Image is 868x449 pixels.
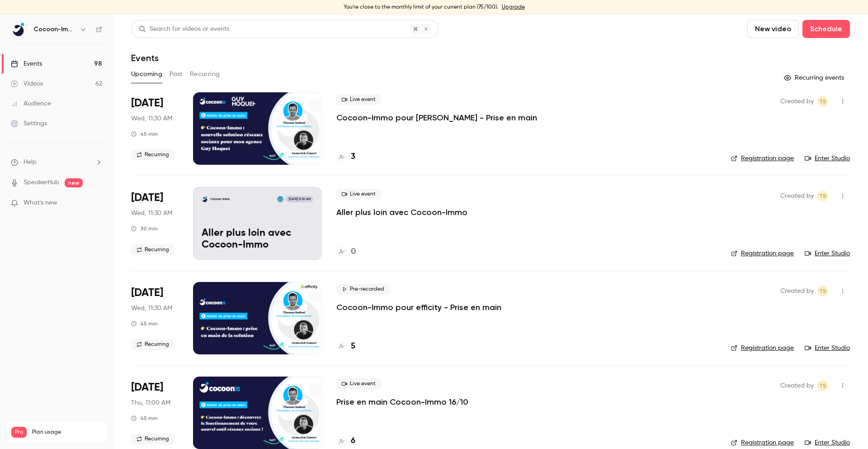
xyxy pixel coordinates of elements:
[502,4,525,11] a: Upgrade
[336,189,381,200] span: Live event
[336,340,355,353] a: 5
[131,53,159,63] h1: Events
[131,415,158,422] div: 45 min
[11,79,43,88] div: Videos
[780,380,814,391] span: Created by
[780,191,814,201] span: Created by
[24,158,37,167] span: Help
[131,67,162,81] button: Upcoming
[131,339,175,350] span: Recurring
[747,20,799,38] button: New video
[131,286,163,300] span: [DATE]
[817,286,828,296] span: Thomas Sadoul
[32,429,102,436] span: Plan usage
[139,24,229,34] div: Search for videos or events
[336,284,390,295] span: Pre-recorded
[131,92,179,165] div: Oct 15 Wed, 11:30 AM (Europe/Paris)
[11,59,42,68] div: Events
[131,149,175,160] span: Recurring
[802,20,850,38] button: Schedule
[131,434,175,444] span: Recurring
[731,344,794,353] a: Registration page
[817,380,828,391] span: Thomas Sadoul
[805,154,850,163] a: Enter Studio
[131,96,163,110] span: [DATE]
[91,199,102,207] iframe: Noticeable Trigger
[193,187,322,259] a: Aller plus loin avec Cocoon-ImmoCocoon-ImmoThomas Sadoul[DATE] 11:30 AMAller plus loin avec Cocoo...
[819,191,826,201] span: TS
[805,438,850,447] a: Enter Studio
[780,286,814,296] span: Created by
[131,114,172,123] span: Wed, 11:30 AM
[210,197,230,201] p: Cocoon-Immo
[24,178,59,187] a: SpeakerHub
[819,96,826,107] span: TS
[131,398,170,407] span: Thu, 11:00 AM
[336,207,467,218] a: Aller plus loin avec Cocoon-Immo
[190,67,220,81] button: Recurring
[131,130,158,138] div: 45 min
[351,246,356,258] h4: 0
[131,304,172,313] span: Wed, 11:30 AM
[351,340,355,353] h4: 5
[336,112,537,123] a: Cocoon-Immo pour [PERSON_NAME] - Prise en main
[131,191,163,205] span: [DATE]
[731,438,794,447] a: Registration page
[33,25,76,34] h6: Cocoon-Immo
[11,119,47,128] div: Settings
[780,96,814,107] span: Created by
[170,67,183,81] button: Past
[819,380,826,391] span: TS
[780,71,850,85] button: Recurring events
[336,246,356,258] a: 0
[277,196,283,202] img: Thomas Sadoul
[202,228,313,251] p: Aller plus loin avec Cocoon-Immo
[202,196,208,202] img: Aller plus loin avec Cocoon-Immo
[131,225,158,232] div: 30 min
[336,378,381,389] span: Live event
[131,282,179,354] div: Oct 15 Wed, 11:30 AM (Europe/Paris)
[11,158,102,167] li: help-dropdown-opener
[336,396,468,407] a: Prise en main Cocoon-Immo 16/10
[336,435,355,447] a: 6
[131,320,158,327] div: 45 min
[805,344,850,353] a: Enter Studio
[131,244,175,255] span: Recurring
[351,435,355,447] h4: 6
[731,249,794,258] a: Registration page
[336,151,355,163] a: 3
[11,427,27,438] span: Pro
[336,94,381,105] span: Live event
[336,302,501,313] a: Cocoon-Immo pour efficity - Prise en main
[817,191,828,201] span: Thomas Sadoul
[131,380,163,395] span: [DATE]
[131,209,172,218] span: Wed, 11:30 AM
[11,22,26,37] img: Cocoon-Immo
[805,249,850,258] a: Enter Studio
[131,377,179,449] div: Oct 16 Thu, 11:00 AM (Europe/Paris)
[286,196,313,202] span: [DATE] 11:30 AM
[817,96,828,107] span: Thomas Sadoul
[11,99,51,108] div: Audience
[65,178,83,187] span: new
[731,154,794,163] a: Registration page
[351,151,355,163] h4: 3
[131,187,179,259] div: Oct 15 Wed, 11:30 AM (Europe/Paris)
[819,286,826,296] span: TS
[24,198,57,208] span: What's new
